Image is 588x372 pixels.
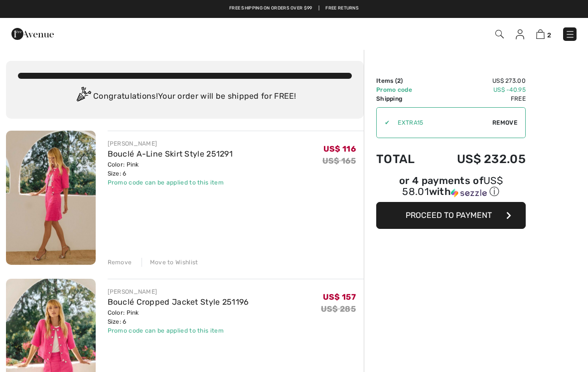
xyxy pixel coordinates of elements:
[73,87,93,107] img: Congratulation2.svg
[325,5,359,12] a: Free Returns
[430,94,526,103] td: Free
[402,175,503,197] span: US$ 58.01
[376,142,430,176] td: Total
[451,188,487,197] img: Sezzle
[108,149,233,159] a: Bouclé A-Line Skirt Style 251291
[536,29,545,39] img: Shopping Bag
[108,297,249,307] a: Bouclé Cropped Jacket Style 251196
[376,76,430,85] td: Items ( )
[322,156,356,166] s: US$ 165
[406,210,492,220] span: Proceed to Payment
[516,29,524,39] img: My Info
[108,287,249,296] div: [PERSON_NAME]
[376,176,526,198] div: or 4 payments of with
[492,118,517,127] span: Remove
[430,76,526,85] td: US$ 273.00
[108,308,249,326] div: Color: Pink Size: 6
[108,258,132,267] div: Remove
[323,144,356,154] span: US$ 116
[18,87,352,107] div: Congratulations! Your order will be shipped for FREE!
[142,258,198,267] div: Move to Wishlist
[11,28,54,38] a: 1ère Avenue
[318,5,319,12] span: |
[108,178,233,187] div: Promo code can be applied to this item
[390,108,492,138] input: Promo code
[377,118,390,127] div: ✔
[229,5,312,12] a: Free shipping on orders over $99
[536,28,551,40] a: 2
[376,202,526,229] button: Proceed to Payment
[397,77,401,84] span: 2
[430,142,526,176] td: US$ 232.05
[495,30,504,38] img: Search
[565,29,575,39] img: Menu
[108,326,249,335] div: Promo code can be applied to this item
[11,24,54,44] img: 1ère Avenue
[547,31,551,39] span: 2
[321,304,356,314] s: US$ 285
[108,160,233,178] div: Color: Pink Size: 6
[108,139,233,148] div: [PERSON_NAME]
[376,94,430,103] td: Shipping
[6,131,96,265] img: Bouclé A-Line Skirt Style 251291
[376,176,526,202] div: or 4 payments ofUS$ 58.01withSezzle Click to learn more about Sezzle
[376,85,430,94] td: Promo code
[430,85,526,94] td: US$ -40.95
[323,292,356,302] span: US$ 157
